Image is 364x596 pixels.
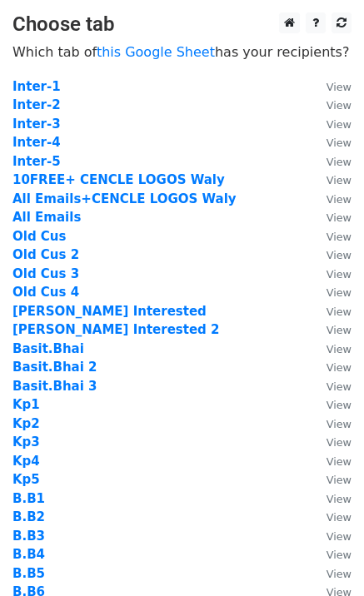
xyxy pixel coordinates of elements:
a: Old Cus 2 [12,247,79,262]
a: Kp1 [12,397,40,412]
a: Inter-2 [12,97,61,112]
small: View [327,156,352,168]
a: B.B4 [12,547,45,562]
small: View [327,286,352,299]
a: View [310,509,352,524]
small: View [327,137,352,149]
a: Basit.Bhai [12,341,84,356]
a: View [310,266,352,281]
a: View [310,566,352,581]
a: View [310,117,352,132]
small: View [327,436,352,449]
a: Basit.Bhai 2 [12,360,97,375]
a: View [310,397,352,412]
a: Old Cus 4 [12,285,79,300]
small: View [327,81,352,93]
small: View [327,249,352,261]
a: View [310,547,352,562]
small: View [327,174,352,186]
h3: Choose tab [12,12,352,37]
a: View [310,472,352,487]
small: View [327,568,352,580]
a: View [310,416,352,431]
small: View [327,268,352,281]
a: B.B3 [12,529,45,544]
a: View [310,435,352,449]
small: View [327,361,352,374]
a: View [310,97,352,112]
a: [PERSON_NAME] Interested [12,304,207,319]
small: View [327,530,352,543]
small: View [327,324,352,336]
a: View [310,247,352,262]
a: View [310,322,352,337]
a: View [310,304,352,319]
a: Inter-4 [12,135,61,150]
small: View [327,511,352,524]
a: 10FREE+ CENCLE LOGOS Waly [12,172,225,187]
a: Kp3 [12,435,40,449]
a: Kp4 [12,454,40,469]
a: [PERSON_NAME] Interested 2 [12,322,220,337]
a: Kp5 [12,472,40,487]
a: View [310,379,352,394]
a: View [310,229,352,244]
small: View [327,549,352,561]
a: Inter-5 [12,154,61,169]
a: View [310,341,352,356]
a: All Emails+CENCLE LOGOS Waly [12,191,237,206]
a: View [310,491,352,506]
small: View [327,343,352,355]
small: View [327,231,352,243]
small: View [327,305,352,318]
small: View [327,493,352,505]
a: View [310,172,352,187]
a: View [310,285,352,300]
a: Inter-1 [12,79,61,94]
a: Inter-3 [12,117,61,132]
a: View [310,529,352,544]
a: View [310,360,352,375]
small: View [327,211,352,224]
a: View [310,210,352,225]
p: Which tab of has your recipients? [12,43,352,61]
a: All Emails [12,210,81,225]
a: Basit.Bhai 3 [12,379,97,394]
a: Old Cus [12,229,66,244]
a: B.B1 [12,491,45,506]
small: View [327,380,352,393]
a: B.B2 [12,509,45,524]
a: this Google Sheet [97,44,215,60]
a: View [310,135,352,150]
small: View [327,455,352,468]
small: View [327,118,352,131]
strong: Old Cus 3 [12,266,79,281]
a: B.B5 [12,566,45,581]
small: View [327,474,352,486]
a: Kp2 [12,416,40,431]
small: View [327,99,352,112]
small: View [327,193,352,206]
